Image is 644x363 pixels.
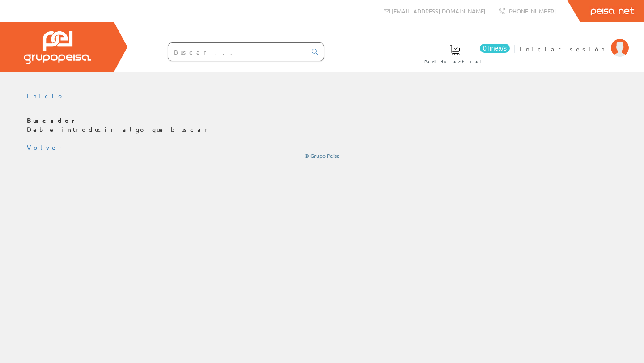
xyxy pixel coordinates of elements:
img: Grupo Peisa [24,31,91,64]
input: Buscar ... [168,43,306,61]
div: © Grupo Peisa [27,152,617,160]
span: Iniciar sesión [520,44,606,53]
span: Pedido actual [424,57,485,66]
span: [PHONE_NUMBER] [507,7,556,15]
a: Volver [27,143,64,151]
a: Iniciar sesión [520,37,629,46]
b: Buscador [27,116,78,124]
span: 0 línea/s [480,44,510,53]
p: Debe introducir algo que buscar [27,116,617,134]
a: Inicio [27,92,65,100]
span: [EMAIL_ADDRESS][DOMAIN_NAME] [392,7,485,15]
